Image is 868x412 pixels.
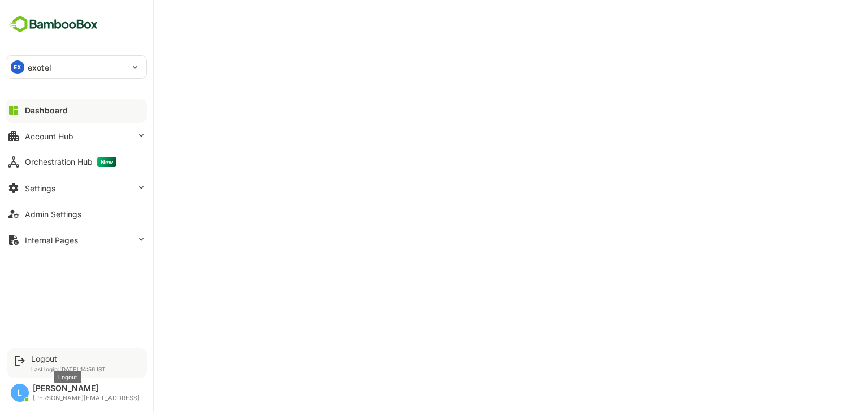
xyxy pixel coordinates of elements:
div: L [11,384,29,402]
div: [PERSON_NAME][EMAIL_ADDRESS] [33,395,140,402]
button: Orchestration HubNew [6,151,147,173]
button: Internal Pages [6,229,147,251]
div: EXexotel [6,56,146,78]
div: Logout [31,354,106,363]
div: Dashboard [25,106,68,115]
button: Settings [6,177,147,199]
button: Admin Settings [6,203,147,225]
p: exotel [28,62,51,73]
button: Account Hub [6,125,147,147]
div: Account Hub [25,132,73,141]
div: Admin Settings [25,209,81,219]
div: EX [11,60,24,74]
img: BambooboxFullLogoMark.5f36c76dfaba33ec1ec1367b70bb1252.svg [6,14,101,35]
div: [PERSON_NAME] [33,384,140,393]
div: Internal Pages [25,235,78,245]
div: Orchestration Hub [25,157,116,167]
div: Settings [25,183,55,193]
p: Last login: [DATE] 14:56 IST [31,366,106,372]
span: New [97,157,116,167]
button: Dashboard [6,99,147,121]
